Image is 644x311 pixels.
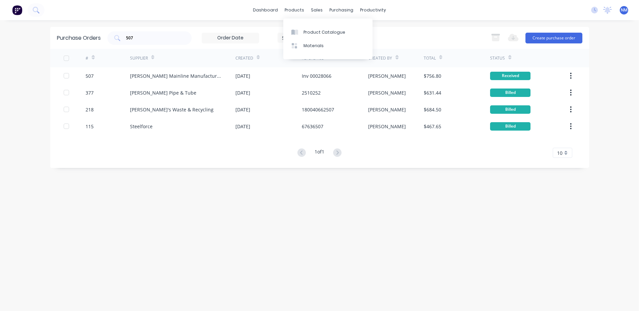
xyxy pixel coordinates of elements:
div: purchasing [326,5,357,15]
div: Received [490,72,530,80]
div: Billed [490,122,530,131]
div: Total [424,55,436,61]
div: $756.80 [424,72,441,79]
div: Purchase Orders [57,34,101,42]
div: $684.50 [424,106,441,113]
div: $631.44 [424,89,441,96]
a: dashboard [250,5,281,15]
div: [PERSON_NAME]'s Waste & Recycling [130,106,214,113]
div: [DATE] [235,106,250,113]
div: [DATE] [235,123,250,130]
div: 5 Statuses [282,34,330,41]
div: $467.65 [424,123,441,130]
div: Materials [303,43,324,49]
div: 377 [86,89,94,96]
div: [PERSON_NAME] [368,89,406,96]
div: 180040662507 [302,106,334,113]
div: Created By [368,55,392,61]
div: [PERSON_NAME] [368,106,406,113]
input: Search purchase orders... [125,35,181,41]
img: Factory [12,5,22,15]
div: [PERSON_NAME] Pipe & Tube [130,89,196,96]
div: Created [235,55,253,61]
span: NM [621,7,627,13]
div: productivity [357,5,389,15]
div: products [281,5,308,15]
span: 10 [557,149,562,157]
div: Inv 00028066 [302,72,331,79]
div: 67636507 [302,123,323,130]
div: Billed [490,105,530,114]
button: Create purchase order [525,33,582,43]
div: 1 of 1 [315,148,324,158]
div: 507 [86,72,94,79]
div: 115 [86,123,94,130]
div: Billed [490,89,530,97]
div: [PERSON_NAME] Mainline Manufacturing Pty Ltd [130,72,222,79]
div: [PERSON_NAME] [368,72,406,79]
div: # [86,55,88,61]
div: sales [308,5,326,15]
div: Steelforce [130,123,153,130]
div: [DATE] [235,72,250,79]
a: Materials [283,39,373,53]
div: Supplier [130,55,148,61]
a: Product Catalogue [283,25,373,39]
div: Status [490,55,505,61]
div: 2510252 [302,89,321,96]
div: Product Catalogue [303,29,345,35]
input: Order Date [202,33,259,43]
div: [DATE] [235,89,250,96]
div: 218 [86,106,94,113]
div: [PERSON_NAME] [368,123,406,130]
